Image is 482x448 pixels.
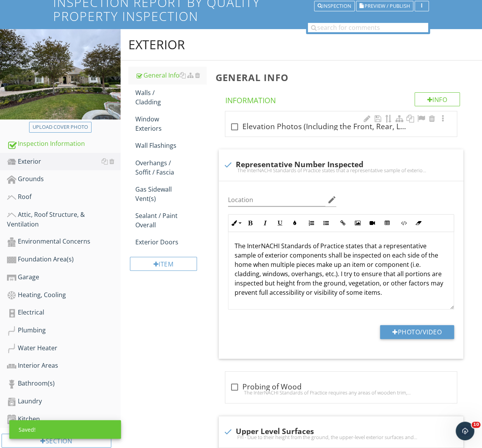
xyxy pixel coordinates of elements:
[380,325,454,339] button: Photo/Video
[135,88,206,107] div: Walls / Cladding
[356,1,413,12] button: Preview / Publish
[456,422,474,440] iframe: Intercom live chat
[7,343,121,353] div: Water Heater
[228,194,326,206] input: Location
[135,141,206,150] div: Wall Flashings
[128,37,185,52] div: Exterior
[308,23,428,32] input: search for comments
[7,414,121,424] div: Kitchen
[7,254,121,265] div: Foundation Area(s)
[7,192,121,202] div: Roof
[225,92,460,106] h4: Information
[318,3,351,9] div: Inspection
[135,71,206,80] div: General Info
[7,237,121,247] div: Environmental Concerns
[2,434,111,448] div: Section
[235,241,447,297] p: The InterNACHI Standards of Practice states that a representative sample of exterior components s...
[7,210,121,229] div: Attic, Roof Structure, & Ventilation
[216,72,470,83] h3: General Info
[365,3,410,9] span: Preview / Publish
[415,92,460,106] div: Info
[7,139,121,149] div: Inspection Information
[356,2,413,9] a: Preview / Publish
[135,237,206,247] div: Exterior Doors
[319,216,333,230] button: Unordered List
[314,2,355,9] a: Inspection
[472,422,480,428] span: 10
[135,211,206,230] div: Sealant / Paint Overall
[135,114,206,133] div: Window Exteriors
[7,174,121,184] div: Grounds
[380,216,394,230] button: Insert Table
[7,396,121,406] div: Laundry
[7,290,121,300] div: Heating, Cooling
[7,272,121,282] div: Garage
[350,216,365,230] button: Insert Image (Ctrl+P)
[304,216,319,230] button: Ordered List
[314,1,355,12] button: Inspection
[7,361,121,371] div: Interior Areas
[33,123,88,131] div: Upload cover photo
[7,325,121,336] div: Plumbing
[7,157,121,167] div: Exterior
[7,379,121,389] div: Bathroom(s)
[365,216,380,230] button: Insert Video
[258,216,273,230] button: Italic (Ctrl+I)
[411,216,426,230] button: Clear Formatting
[7,308,121,318] div: Electrical
[287,216,302,230] button: Colors
[230,389,452,396] div: The InterNACHI Standards of Practice requires any areas of wooden trim, siding, or other wood com...
[135,185,206,203] div: Gas Sidewall Vent(s)
[29,122,92,133] button: Upload cover photo
[335,216,350,230] button: Insert Link (Ctrl+K)
[9,420,121,439] div: Saved!
[223,434,459,440] div: FYI - Due to their height from the ground, the upper-level exterior surfaces and details of the s...
[396,216,411,230] button: Code View
[327,195,336,204] i: edit
[273,216,287,230] button: Underline (Ctrl+U)
[223,167,459,173] div: The InterNACHI Standards of Practice states that a representative sample of exterior components s...
[135,158,206,177] div: Overhangs / Soffit / Fascia
[130,257,197,271] div: Item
